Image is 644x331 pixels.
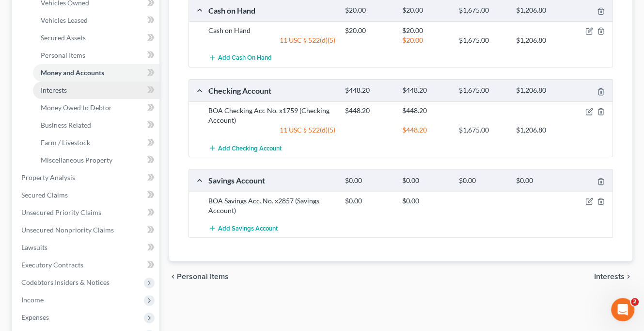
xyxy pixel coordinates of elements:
a: Personal Items [33,47,159,64]
div: Cash on Hand [204,5,340,16]
span: Add Cash on Hand [218,54,272,62]
div: 11 USC § 522(d)(5) [204,35,340,45]
div: $0.00 [397,196,454,206]
div: $0.00 [340,176,397,185]
a: Money and Accounts [33,64,159,82]
div: $448.20 [397,86,454,95]
i: chevron_right [625,273,632,281]
div: $20.00 [340,26,397,35]
a: Property Analysis [14,169,159,186]
div: $1,675.00 [454,35,511,45]
a: Money Owed to Debtor [33,99,159,116]
button: Add Savings Account [208,219,278,237]
span: Money Owed to Debtor [41,103,112,112]
a: Interests [33,82,159,99]
span: Secured Claims [21,191,68,199]
div: $448.20 [397,106,454,116]
div: $20.00 [397,35,454,45]
span: Interests [41,86,67,94]
div: $1,206.80 [511,86,568,95]
span: 2 [631,298,639,306]
a: Secured Assets [33,29,159,47]
div: Cash on Hand [204,26,340,35]
div: $1,675.00 [454,86,511,95]
div: $1,206.80 [511,125,568,135]
span: Unsecured Nonpriority Claims [21,226,114,234]
span: Executory Contracts [21,261,83,269]
button: Add Checking Account [208,139,282,157]
span: Miscellaneous Property [41,156,112,164]
button: Interests chevron_right [594,273,632,281]
button: chevron_left Personal Items [169,273,229,281]
div: $448.20 [340,86,397,95]
div: $448.20 [340,106,397,116]
span: Add Checking Account [218,144,282,152]
span: Personal Items [177,273,229,281]
a: Executory Contracts [14,256,159,274]
div: BOA Checking Acc No. x1759 (Checking Account) [204,106,340,125]
div: $0.00 [454,176,511,185]
a: Farm / Livestock [33,134,159,151]
a: Business Related [33,116,159,134]
span: Business Related [41,121,91,129]
a: Lawsuits [14,239,159,256]
div: $0.00 [340,196,397,206]
div: 11 USC § 522(d)(5) [204,125,340,135]
div: $1,675.00 [454,6,511,15]
span: Add Savings Account [218,224,278,232]
div: $20.00 [397,26,454,35]
div: $0.00 [511,176,568,185]
a: Miscellaneous Property [33,151,159,169]
a: Secured Claims [14,186,159,204]
span: Income [21,296,44,304]
a: Unsecured Nonpriority Claims [14,221,159,239]
span: Expenses [21,313,49,321]
span: Interests [594,273,625,281]
span: Personal Items [41,51,85,59]
span: Property Analysis [21,173,75,182]
div: BOA Savings Acc. No. x2857 (Savings Account) [204,196,340,215]
i: chevron_left [169,273,177,281]
div: $0.00 [397,176,454,185]
div: Savings Account [204,175,340,185]
div: $448.20 [397,125,454,135]
a: Vehicles Leased [33,12,159,29]
a: Unsecured Priority Claims [14,204,159,221]
div: $20.00 [397,6,454,15]
span: Lawsuits [21,243,47,251]
span: Vehicles Leased [41,16,88,24]
div: $1,206.80 [511,6,568,15]
span: Unsecured Priority Claims [21,208,101,216]
div: $20.00 [340,6,397,15]
span: Secured Assets [41,33,86,42]
span: Money and Accounts [41,68,104,77]
div: $1,675.00 [454,125,511,135]
button: Add Cash on Hand [208,49,272,67]
iframe: Intercom live chat [611,298,634,321]
span: Farm / Livestock [41,138,90,147]
div: $1,206.80 [511,35,568,45]
div: Checking Account [204,85,340,96]
span: Codebtors Insiders & Notices [21,278,110,286]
